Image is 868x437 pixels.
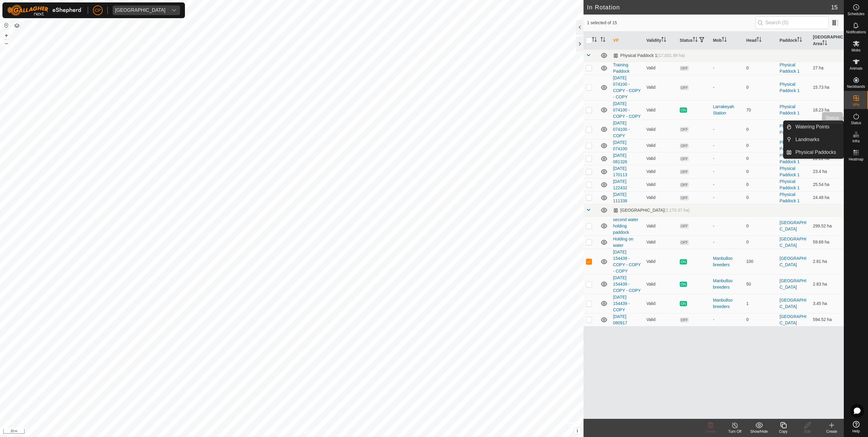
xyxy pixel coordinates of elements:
[744,191,777,204] td: 0
[613,140,627,151] a: [DATE] 074100
[810,165,844,178] td: 23.4 ha
[644,74,677,100] td: Valid
[844,419,868,435] a: Help
[810,100,844,120] td: 18.23 ha
[784,121,843,133] li: Watering Points
[680,240,689,245] span: OFF
[613,217,638,235] a: second water holding paddock
[795,123,829,131] span: Watering Points
[677,31,711,50] th: Status
[13,22,21,29] button: Map Layers
[744,120,777,139] td: 0
[713,142,741,149] div: -
[644,31,677,50] th: Validity
[693,38,698,43] p-sorticon: Activate to sort
[680,143,689,148] span: OFF
[780,104,800,115] a: Physical Paddock 1
[113,5,168,15] span: Manbulloo Station
[711,31,744,50] th: Mob
[810,61,844,74] td: 27 ha
[847,12,864,16] span: Schedules
[613,250,641,273] a: [DATE] 154439 - COPY - COPY - COPY
[600,38,605,43] p-sorticon: Activate to sort
[810,31,844,50] th: [GEOGRAPHIC_DATA] Area
[713,104,741,116] div: Larrakeyah Station
[777,31,810,50] th: Paddock
[744,236,777,249] td: 0
[680,317,689,323] span: OFF
[644,165,677,178] td: Valid
[644,152,677,165] td: Valid
[810,236,844,249] td: 59.68 ha
[713,65,741,71] div: -
[680,301,687,306] span: ON
[744,216,777,236] td: 0
[644,120,677,139] td: Valid
[613,53,685,58] div: Physical Paddock 1
[744,249,777,274] td: 100
[852,48,860,52] span: Mobs
[115,8,166,13] div: [GEOGRAPHIC_DATA]
[851,121,861,125] span: Status
[680,182,689,187] span: OFF
[792,134,843,146] a: Landmarks
[744,178,777,191] td: 0
[744,74,777,100] td: 0
[744,139,777,152] td: 0
[613,121,630,138] a: [DATE] 074100 - COPY
[744,294,777,313] td: 1
[713,239,741,245] div: -
[744,100,777,120] td: 70
[680,195,689,200] span: OFF
[852,139,860,143] span: Infra
[780,314,807,325] a: [GEOGRAPHIC_DATA]
[755,16,829,29] input: Search (S)
[744,274,777,294] td: 50
[792,146,843,158] a: Physical Paddocks
[780,140,800,151] a: Physical Paddock 1
[780,278,807,290] a: [GEOGRAPHIC_DATA]
[592,38,597,43] p-sorticon: Activate to sort
[587,4,831,11] h2: In Rotation
[587,20,755,26] span: 1 selected of 15
[644,178,677,191] td: Valid
[713,297,741,310] div: Manbulloo breeders
[680,108,687,113] span: ON
[784,134,843,146] li: Landmarks
[780,62,800,74] a: Physical Paddock 1
[613,153,627,164] a: [DATE] 081326
[795,136,819,143] span: Landmarks
[810,191,844,204] td: 24.48 ha
[780,179,800,190] a: Physical Paddock 1
[644,249,677,274] td: Valid
[795,429,820,434] div: Edit
[723,429,747,434] div: Turn Off
[795,149,836,156] span: Physical Paddocks
[657,53,685,58] span: (17,001.99 ha)
[613,275,641,293] a: [DATE] 154439 - COPY - COPY
[780,256,807,267] a: [GEOGRAPHIC_DATA]
[713,316,741,323] div: -
[613,179,627,190] a: [DATE] 122432
[613,62,630,74] a: Training Paddock
[705,429,716,434] span: Delete
[853,103,859,107] span: VPs
[744,61,777,74] td: 0
[644,236,677,249] td: Valid
[744,165,777,178] td: 0
[713,223,741,229] div: -
[713,181,741,188] div: -
[680,282,687,287] span: ON
[613,75,641,99] a: [DATE] 074100 - COPY - COPY - COPY
[722,38,727,43] p-sorticon: Activate to sort
[713,278,741,290] div: Manbulloo breeders
[577,428,578,433] span: i
[831,3,838,12] span: 15
[7,5,83,16] img: Gallagher Logo
[810,74,844,100] td: 15.73 ha
[611,31,644,50] th: VP
[613,192,627,203] a: [DATE] 111338
[644,274,677,294] td: Valid
[822,41,827,46] p-sorticon: Activate to sort
[810,178,844,191] td: 25.54 ha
